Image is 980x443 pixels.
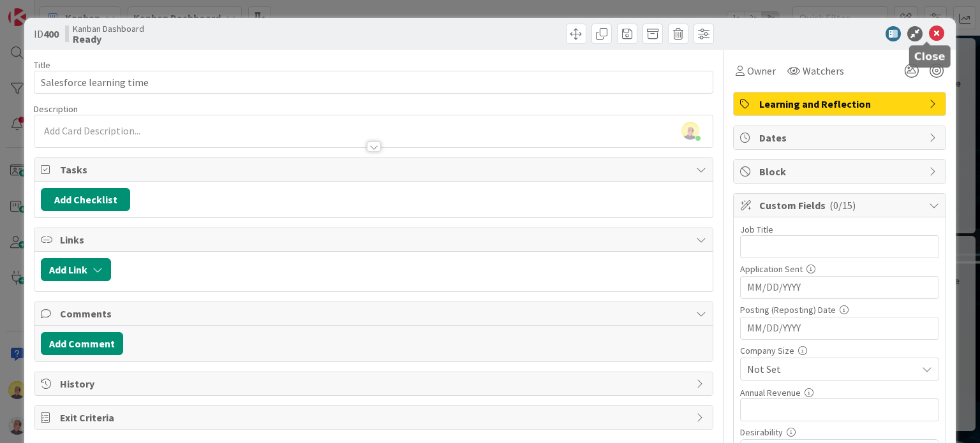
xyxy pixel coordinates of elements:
label: Title [34,59,50,71]
input: MM/DD/YYYY [747,317,932,339]
span: Links [60,232,689,247]
h5: Close [914,50,946,62]
span: Comments [60,306,689,321]
span: ( 0/15 ) [829,199,856,212]
label: Job Title [740,224,773,235]
input: MM/DD/YYYY [747,277,932,298]
span: History [60,376,689,391]
span: Owner [747,63,776,78]
input: type card name here... [34,71,713,94]
span: ID [34,26,59,41]
span: Watchers [803,63,844,78]
button: Add Checklist [41,188,130,211]
button: Add Link [41,258,111,281]
span: Exit Criteria [60,410,689,425]
div: Posting (Reposting) Date [740,305,939,314]
span: Not Set [747,360,910,378]
span: Tasks [60,162,689,177]
div: Application Sent [740,265,939,273]
span: Kanban Dashboard [73,24,144,34]
span: Dates [759,130,923,145]
button: Add Comment [41,332,123,355]
div: Company Size [740,346,939,355]
span: Learning and Reflection [759,96,923,112]
span: Custom Fields [759,198,923,213]
b: Ready [73,34,144,44]
img: nKUMuoDhFNTCsnC9MIPQkgZgJ2SORMcs.jpeg [681,122,699,140]
span: Description [34,103,78,115]
label: Annual Revenue [740,387,801,398]
b: 400 [43,27,59,40]
span: Block [759,164,923,179]
div: Desirability [740,428,939,437]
